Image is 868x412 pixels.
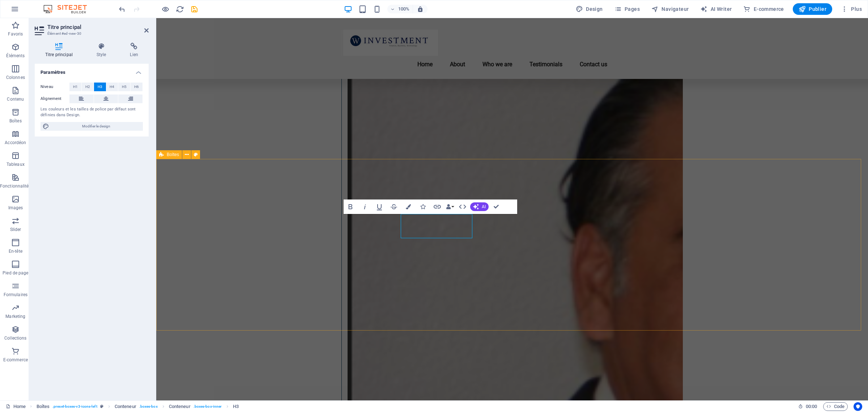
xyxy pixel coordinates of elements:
button: Data Bindings [445,199,455,214]
div: Design (Ctrl+Alt+Y) [573,3,606,15]
h4: Paramètres [35,64,149,77]
i: Annuler : Modifier le texte (Ctrl+Z) [118,5,126,13]
h4: Titre principal [35,43,86,58]
span: E-commerce [743,5,784,13]
p: Slider [10,227,21,232]
button: Bold (Ctrl+B) [344,199,357,214]
h4: Style [86,43,120,58]
button: Icons [416,199,430,214]
span: H3 [98,83,102,91]
span: AI Writer [700,5,732,13]
button: E-commerce [740,3,787,15]
button: 100% [387,5,413,13]
span: H2 [85,83,90,91]
p: En-tête [9,248,22,254]
span: Code [826,402,844,411]
button: H4 [106,83,118,91]
p: Tableaux [7,161,25,167]
div: Les couleurs et les tailles de police par défaut sont définies dans Design. [41,106,143,118]
p: Collections [4,335,26,341]
button: Underline (Ctrl+U) [373,199,386,214]
p: Éléments [6,53,25,59]
span: Cliquez pour sélectionner. Double-cliquez pour modifier. [169,402,191,411]
p: Images [8,205,23,211]
button: Code [823,402,848,411]
button: AI Writer [697,3,735,15]
p: E-commerce [3,357,28,363]
span: . boxes-box [139,402,158,411]
span: Cliquez pour sélectionner. Double-cliquez pour modifier. [233,402,239,411]
button: reload [175,5,184,13]
i: Enregistrer (Ctrl+S) [190,5,199,13]
span: Cliquez pour sélectionner. Double-cliquez pour modifier. [37,402,50,411]
button: save [190,5,199,13]
span: Cliquez pour sélectionner. Double-cliquez pour modifier. [115,402,136,411]
button: Navigateur [648,3,692,15]
i: Lors du redimensionnement, ajuster automatiquement le niveau de zoom en fonction de l'appareil sé... [417,6,424,12]
button: Confirm (Ctrl+⏎) [489,199,503,214]
h6: Durée de la session [798,402,817,411]
img: Editor Logo [42,5,96,13]
p: Favoris [8,31,23,37]
button: H5 [118,83,130,91]
button: Cliquez ici pour quitter le mode Aperçu et poursuivre l'édition. [161,5,170,13]
p: Pied de page [3,270,28,276]
p: Contenu [7,96,24,102]
p: Accordéon [5,140,26,146]
span: : [811,404,812,409]
i: Actualiser la page [176,5,184,13]
span: H5 [122,83,127,91]
h3: Élément #ed-new-30 [47,30,134,37]
span: Plus [841,5,862,13]
button: Italic (Ctrl+I) [358,199,372,214]
p: Boîtes [9,118,22,124]
button: H6 [131,83,142,91]
span: Publier [799,5,826,13]
i: Cet élément est une présélection personnalisable. [100,404,103,408]
span: AI [482,205,486,209]
h2: Titre principal [47,24,149,30]
span: H1 [73,83,78,91]
nav: breadcrumb [37,402,239,411]
button: Usercentrics [854,402,862,411]
button: Modifier le design [41,122,143,131]
button: H2 [82,83,94,91]
span: Boîtes [167,152,179,157]
span: Design [576,5,603,13]
p: Colonnes [6,75,25,80]
span: Navigateur [651,5,689,13]
span: 00 00 [806,402,817,411]
span: Pages [614,5,640,13]
label: Niveau [41,83,69,91]
button: Design [573,3,606,15]
button: undo [118,5,126,13]
button: Link [430,199,444,214]
span: Modifier le design [51,122,141,131]
button: H1 [69,83,81,91]
button: Publier [793,3,832,15]
button: AI [470,202,489,211]
button: Strikethrough [387,199,401,214]
h6: 100% [398,5,410,13]
button: Pages [612,3,643,15]
button: Plus [838,3,865,15]
button: H3 [94,83,106,91]
p: Marketing [5,314,25,319]
span: . boxes-box-inner [193,402,222,411]
span: H4 [110,83,114,91]
h4: Lien [120,43,149,58]
span: H6 [134,83,139,91]
p: Formulaires [4,292,27,298]
button: Colors [401,199,415,214]
label: Alignement [41,94,69,103]
a: Cliquez pour annuler la sélection. Double-cliquez pour ouvrir Pages. [6,402,26,411]
span: . preset-boxes-v3-icons-left [52,402,97,411]
button: HTML [456,199,469,214]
